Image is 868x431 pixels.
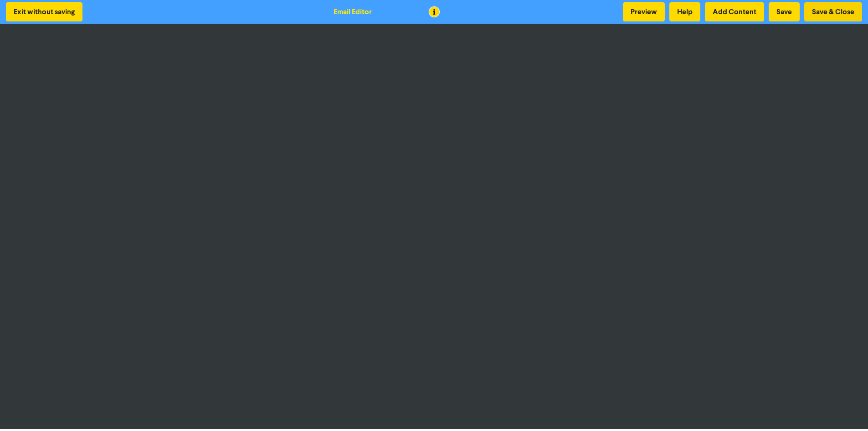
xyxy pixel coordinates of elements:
[623,2,665,21] button: Preview
[804,2,862,21] button: Save & Close
[705,2,764,21] button: Add Content
[6,2,82,21] button: Exit without saving
[669,2,700,21] button: Help
[334,6,372,17] div: Email Editor
[769,2,800,21] button: Save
